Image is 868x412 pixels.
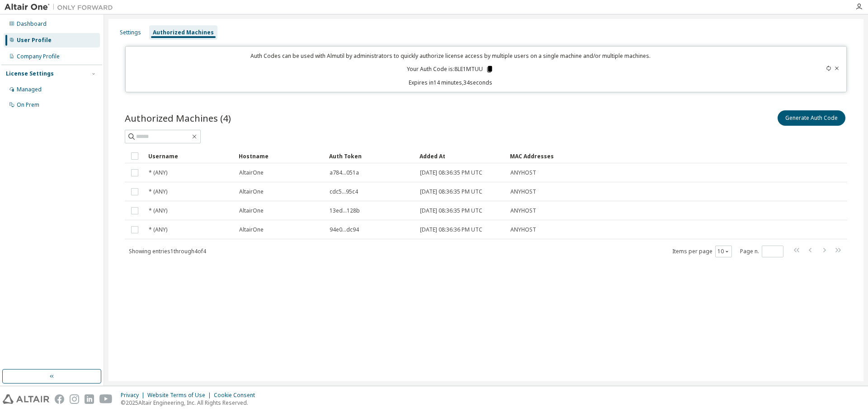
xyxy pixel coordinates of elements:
[99,394,113,404] img: youtube.svg
[3,394,49,404] img: altair_logo.svg
[17,53,60,60] div: Company Profile
[510,226,536,233] span: ANYHOST
[120,29,141,36] div: Settings
[129,247,206,255] span: Showing entries 1 through 4 of 4
[778,110,845,126] button: Generate Auth Code
[149,226,167,233] span: * (ANY)
[510,207,536,214] span: ANYHOST
[510,149,752,163] div: MAC Addresses
[239,188,264,195] span: AltairOne
[131,79,770,86] p: Expires in 14 minutes, 34 seconds
[5,3,118,12] img: Altair One
[239,207,264,214] span: AltairOne
[147,392,214,399] div: Website Terms of Use
[17,20,47,28] div: Dashboard
[121,392,147,399] div: Privacy
[717,248,730,255] button: 10
[239,226,264,233] span: AltairOne
[330,226,359,233] span: 94e0...dc94
[85,394,94,404] img: linkedin.svg
[131,52,770,60] p: Auth Codes can be used with Almutil by administrators to quickly authorize license access by mult...
[149,207,167,214] span: * (ANY)
[420,207,482,214] span: [DATE] 08:36:35 PM UTC
[239,149,322,163] div: Hostname
[329,149,412,163] div: Auth Token
[420,169,482,176] span: [DATE] 08:36:35 PM UTC
[740,246,783,257] span: Page n.
[330,169,359,176] span: a784...051a
[153,29,214,36] div: Authorized Machines
[239,169,264,176] span: AltairOne
[420,226,482,233] span: [DATE] 08:36:36 PM UTC
[407,65,494,73] p: Your Auth Code is: 8LE1MTUU
[6,70,54,77] div: License Settings
[70,394,79,404] img: instagram.svg
[510,169,536,176] span: ANYHOST
[510,188,536,195] span: ANYHOST
[330,207,360,214] span: 13ed...128b
[148,149,231,163] div: Username
[149,188,167,195] span: * (ANY)
[125,112,231,124] span: Authorized Machines (4)
[55,394,64,404] img: facebook.svg
[330,188,358,195] span: cdc5...95c4
[420,149,503,163] div: Added At
[121,399,260,407] p: © 2025 Altair Engineering, Inc. All Rights Reserved.
[17,86,42,93] div: Managed
[214,392,260,399] div: Cookie Consent
[149,169,167,176] span: * (ANY)
[17,37,52,44] div: User Profile
[17,101,39,109] div: On Prem
[672,246,732,257] span: Items per page
[420,188,482,195] span: [DATE] 08:36:35 PM UTC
